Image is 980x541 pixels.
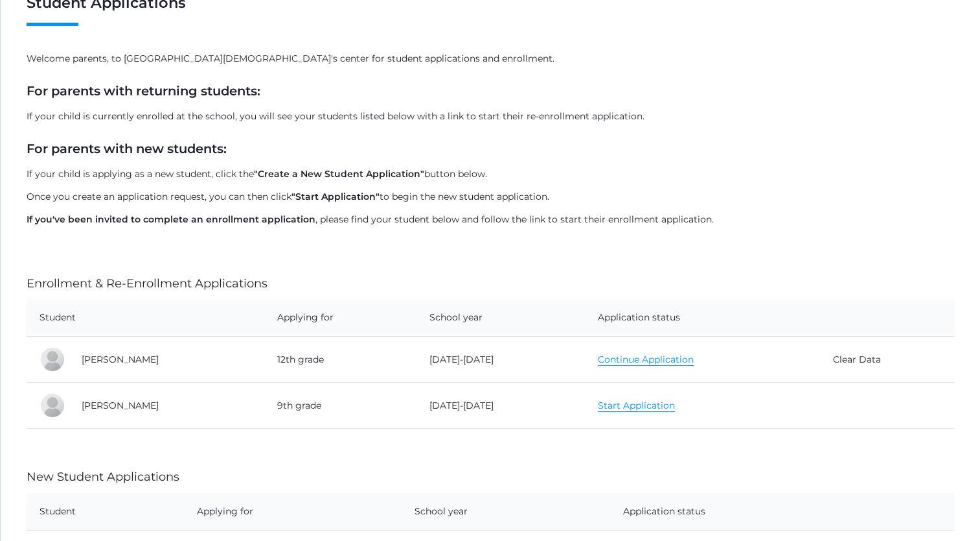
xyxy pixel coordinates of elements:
p: If your child is applying as a new student, click the button below. [27,167,954,181]
p: Once you create an application request, you can then click to begin the new student application. [27,190,954,204]
div: Gretchen Renz [40,346,65,372]
th: School year [416,299,585,337]
td: 12th grade [264,337,416,383]
p: Welcome parents, to [GEOGRAPHIC_DATA][DEMOGRAPHIC_DATA]'s center for student applications and enr... [27,52,954,66]
th: School year [402,493,610,531]
td: [PERSON_NAME] [69,383,264,429]
strong: "Start Application" [291,191,380,202]
th: Application status [585,299,820,337]
h4: Enrollment & Re-Enrollment Applications [27,278,954,291]
a: Start Application [598,400,675,412]
td: [DATE]-[DATE] [416,337,585,383]
td: 9th grade [264,383,416,429]
a: Clear Data [832,354,880,365]
strong: If you've been invited to complete an enrollment application [27,213,315,225]
td: [DATE]-[DATE] [416,383,585,429]
th: Applying for [264,299,416,337]
p: If your child is currently enrolled at the school, you will see your students listed below with a... [27,110,954,123]
a: Continue Application [598,354,694,366]
th: Student [27,493,184,531]
th: Applying for [184,493,402,531]
th: Application status [610,493,906,531]
strong: For parents with returning students: [27,83,260,99]
th: Student [27,299,264,337]
h4: New Student Applications [27,471,954,484]
p: , please find your student below and follow the link to start their enrollment application. [27,213,954,226]
td: [PERSON_NAME] [69,337,264,383]
strong: For parents with new students: [27,141,227,156]
strong: "Create a New Student Application" [254,168,424,180]
div: Emme Renz [40,392,65,418]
